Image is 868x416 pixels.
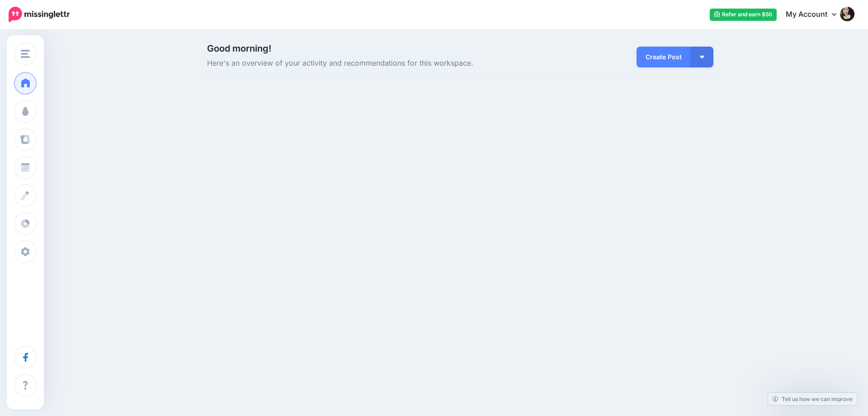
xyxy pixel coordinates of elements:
[637,47,691,67] a: Create Post
[777,4,854,26] a: My Account
[21,50,30,58] img: menu.png
[710,9,777,21] a: Refer and earn $50
[207,57,540,69] span: Here's an overview of your activity and recommendations for this workspace.
[700,56,704,58] img: arrow-down-white.png
[9,7,70,22] img: Missinglettr
[768,393,857,405] a: Tell us how we can improve
[207,43,271,54] span: Good morning!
